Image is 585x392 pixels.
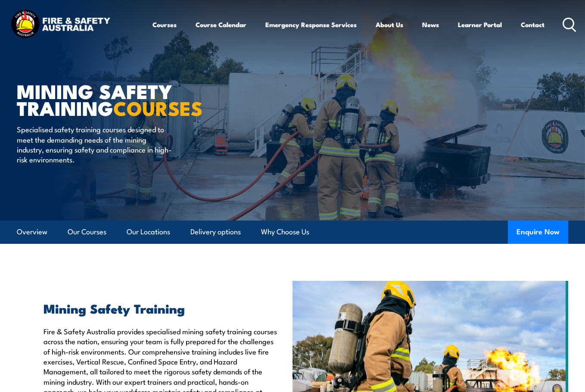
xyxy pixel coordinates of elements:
[44,302,280,314] h2: Mining Safety Training
[261,221,309,243] a: Why Choose Us
[127,221,170,243] a: Our Locations
[196,14,246,35] a: Course Calendar
[422,14,439,35] a: News
[152,14,177,35] a: Courses
[458,14,502,35] a: Learner Portal
[265,14,357,35] a: Emergency Response Services
[17,221,47,243] a: Overview
[17,124,174,165] p: Specialised safety training courses designed to meet the demanding needs of the mining industry, ...
[190,221,241,243] a: Delivery options
[17,82,230,116] h1: MINING SAFETY TRAINING
[521,14,545,35] a: Contact
[113,93,202,122] strong: COURSES
[376,14,403,35] a: About Us
[508,221,568,244] button: Enquire Now
[68,221,106,243] a: Our Courses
